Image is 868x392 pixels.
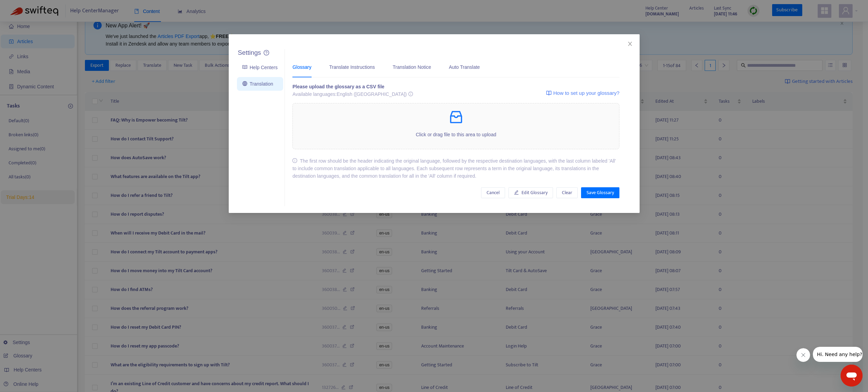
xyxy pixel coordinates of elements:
span: edit [514,190,519,195]
div: Glossary [292,63,311,71]
iframe: Message from company [813,347,863,362]
a: Help Centers [242,65,278,70]
p: Click or drag file to this area to upload [293,131,619,138]
span: Save Glossary [587,189,614,197]
span: Clear [562,189,572,197]
div: Please upload the glossary as a CSV file [292,83,413,90]
a: Translation [242,81,273,87]
iframe: Close message [796,348,810,362]
span: Cancel [487,189,500,197]
div: Translate Instructions [329,63,375,71]
button: Cancel [481,187,505,198]
span: inbox [448,109,464,125]
span: inboxClick or drag file to this area to upload [293,103,619,149]
a: How to set up your glossary? [546,83,619,103]
span: question-circle [264,50,269,55]
div: Translation Notice [393,63,431,71]
div: Auto Translate [449,63,480,71]
iframe: Button to launch messaging window [841,365,863,387]
span: How to set up your glossary? [553,89,619,97]
h5: Settings [238,49,261,57]
span: close [627,41,633,47]
button: Save Glossary [581,187,619,198]
div: The first row should be the header indicating the original language, followed by the respective d... [292,157,619,180]
button: Edit Glossary [508,187,553,198]
img: image-link [546,90,552,96]
button: Clear [556,187,578,198]
a: question-circle [264,50,269,56]
div: Available languages: English ([GEOGRAPHIC_DATA]) [292,90,413,98]
button: Close [626,40,634,48]
span: info-circle [292,158,297,163]
span: Edit Glossary [521,189,548,197]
